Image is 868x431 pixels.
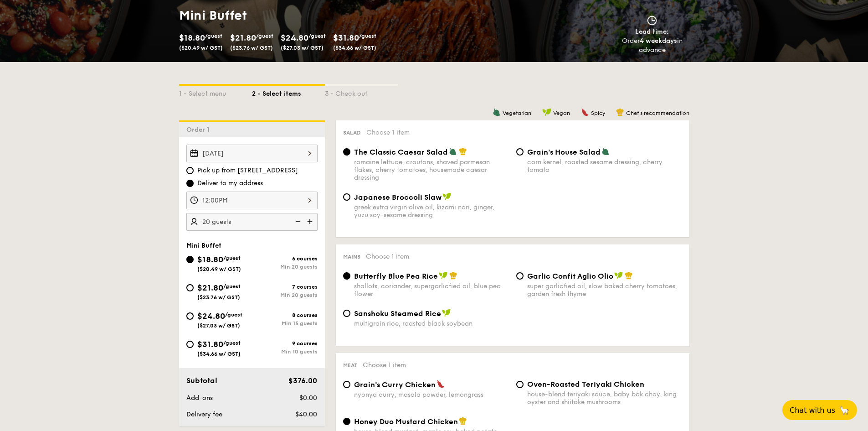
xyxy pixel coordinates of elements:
[281,45,324,51] span: ($27.03 w/ GST)
[437,380,445,388] img: icon-spicy.37a8142b.svg
[288,376,317,385] span: $376.00
[459,417,467,425] img: icon-chef-hat.a58ddaea.svg
[197,283,223,293] span: $21.80
[442,192,452,201] img: icon-vegan.f8ff3823.svg
[645,16,659,26] img: icon-clock.2db775ea.svg
[601,147,610,156] img: icon-vegetarian.fe4039eb.svg
[581,108,589,116] img: icon-spicy.37a8142b.svg
[359,33,376,39] span: /guest
[197,339,223,349] span: $31.80
[354,417,458,426] span: Honey Duo Mustard Chicken
[354,193,442,202] span: Japanese Broccoli Slaw
[186,312,194,320] input: $24.80/guest($27.03 w/ GST)8 coursesMin 15 guests
[343,272,350,280] input: Butterfly Blue Pea Riceshallots, coriander, supergarlicfied oil, blue pea flower
[527,390,682,406] div: house-blend teriyaki sauce, baby bok choy, king oyster and shiitake mushrooms
[252,348,318,355] div: Min 10 guests
[782,400,857,420] button: Chat with us🦙
[197,179,263,188] span: Deliver to my address
[252,86,325,99] div: 2 - Select items
[354,158,509,182] div: romaine lettuce, croutons, shaved parmesan flakes, cherry tomatoes, housemade caesar dressing
[186,341,194,348] input: $31.80/guest($34.66 w/ GST)9 coursesMin 10 guests
[449,147,457,156] img: icon-vegetarian.fe4039eb.svg
[290,213,304,230] img: icon-reduce.1d2dbef1.svg
[230,33,256,43] span: $21.80
[223,255,241,261] span: /guest
[442,309,451,317] img: icon-vegan.f8ff3823.svg
[611,36,693,55] div: Order in advance
[197,166,298,175] span: Pick up from [STREET_ADDRESS]
[439,271,448,280] img: icon-vegan.f8ff3823.svg
[354,282,509,298] div: shallots, coriander, supergarlicfied oil, blue pea flower
[186,242,221,249] span: Mini Buffet
[363,361,406,369] span: Choose 1 item
[354,380,436,389] span: Grain's Curry Chicken
[197,266,241,272] span: ($20.49 w/ GST)
[186,376,217,385] span: Subtotal
[553,110,570,116] span: Vegan
[343,193,350,201] input: Japanese Broccoli Slawgreek extra virgin olive oil, kizami nori, ginger, yuzu soy-sesame dressing
[516,148,524,156] input: Grain's House Saladcorn kernel, roasted sesame dressing, cherry tomato
[186,167,194,174] input: Pick up from [STREET_ADDRESS]
[186,284,194,291] input: $21.80/guest($23.76 w/ GST)7 coursesMin 20 guests
[625,271,633,280] img: icon-chef-hat.a58ddaea.svg
[252,320,318,327] div: Min 15 guests
[252,340,318,347] div: 9 courses
[354,320,509,327] div: multigrain rice, roasted black soybean
[343,362,357,369] span: Meat
[252,255,318,262] div: 6 courses
[527,380,644,389] span: Oven-Roasted Teriyaki Chicken
[354,391,509,399] div: nyonya curry, masala powder, lemongrass
[179,86,252,99] div: 1 - Select menu
[197,254,223,265] span: $18.80
[354,148,448,156] span: The Classic Caesar Salad
[354,272,438,280] span: Butterfly Blue Pea Rice
[614,271,623,280] img: icon-vegan.f8ff3823.svg
[223,283,241,290] span: /guest
[635,28,669,36] span: Lead time:
[179,45,223,51] span: ($20.49 w/ GST)
[197,322,240,329] span: ($27.03 w/ GST)
[230,45,273,51] span: ($23.76 w/ GST)
[343,418,350,425] input: Honey Duo Mustard Chickenhouse-blend mustard, maple soy baked potato, parsley
[503,110,531,116] span: Vegetarian
[839,405,850,415] span: 🦙
[325,86,398,99] div: 3 - Check out
[516,381,524,388] input: Oven-Roasted Teriyaki Chickenhouse-blend teriyaki sauce, baby bok choy, king oyster and shiitake ...
[186,180,194,187] input: Deliver to my address
[179,7,431,24] h1: Mini Buffet
[186,126,213,134] span: Order 1
[343,148,350,156] input: The Classic Caesar Saladromaine lettuce, croutons, shaved parmesan flakes, cherry tomatoes, house...
[343,310,350,317] input: Sanshoku Steamed Ricemultigrain rice, roasted black soybean
[527,272,613,280] span: Garlic Confit Aglio Olio
[186,145,318,162] input: Event date
[366,129,410,136] span: Choose 1 item
[616,108,624,116] img: icon-chef-hat.a58ddaea.svg
[252,312,318,318] div: 8 courses
[459,147,467,156] img: icon-chef-hat.a58ddaea.svg
[252,284,318,290] div: 7 courses
[626,110,689,116] span: Chef's recommendation
[299,394,317,402] span: $0.00
[186,394,213,402] span: Add-ons
[186,410,222,418] span: Delivery fee
[179,33,205,43] span: $18.80
[186,192,318,209] input: Event time
[516,272,524,280] input: Garlic Confit Aglio Oliosuper garlicfied oil, slow baked cherry tomatoes, garden fresh thyme
[304,213,318,230] img: icon-add.58712e84.svg
[225,312,242,318] span: /guest
[205,33,222,39] span: /guest
[449,271,457,280] img: icon-chef-hat.a58ddaea.svg
[197,311,225,321] span: $24.80
[542,108,551,116] img: icon-vegan.f8ff3823.svg
[366,253,409,260] span: Choose 1 item
[186,256,194,263] input: $18.80/guest($20.49 w/ GST)6 coursesMin 20 guests
[281,33,308,43] span: $24.80
[252,292,318,298] div: Min 20 guests
[790,406,835,415] span: Chat with us
[186,213,318,231] input: Number of guests
[343,130,361,136] span: Salad
[527,282,682,298] div: super garlicfied oil, slow baked cherry tomatoes, garden fresh thyme
[591,110,605,116] span: Spicy
[197,351,241,357] span: ($34.66 w/ GST)
[343,254,360,260] span: Mains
